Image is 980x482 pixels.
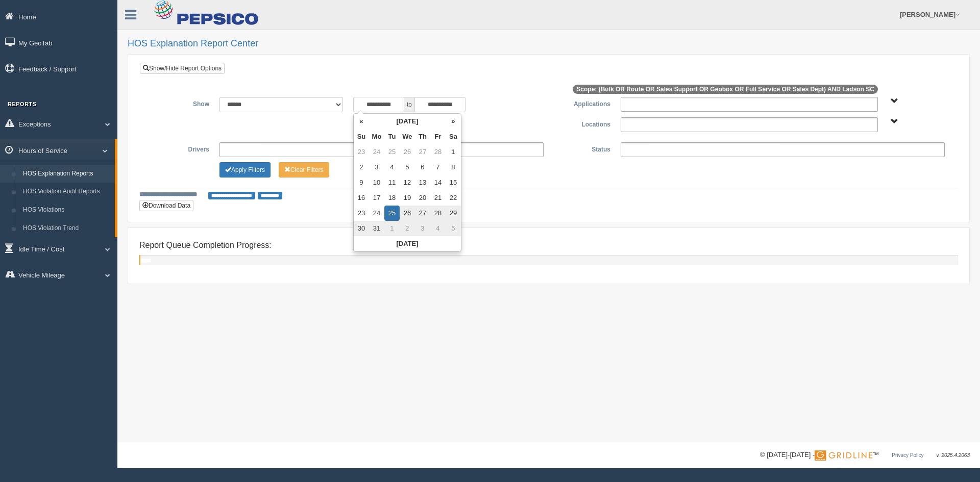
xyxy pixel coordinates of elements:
[446,160,461,175] td: 8
[369,144,384,160] td: 24
[430,221,446,236] td: 4
[18,165,115,183] a: HOS Explanation Reports
[369,129,384,144] th: Mo
[549,117,616,130] label: Locations
[384,175,400,190] td: 11
[148,142,214,155] label: Drivers
[400,206,415,221] td: 26
[430,190,446,206] td: 21
[354,114,369,129] th: «
[446,114,461,129] th: »
[18,201,115,219] a: HOS Violations
[354,190,369,206] td: 16
[18,183,115,201] a: HOS Violation Audit Reports
[369,190,384,206] td: 17
[148,97,214,109] label: Show
[892,452,923,458] a: Privacy Policy
[573,85,878,94] span: Scope: (Bulk OR Route OR Sales Support OR Geobox OR Full Service OR Sales Dept) AND Ladson SC
[404,97,414,112] span: to
[549,97,616,109] label: Applications
[354,175,369,190] td: 9
[18,219,115,238] a: HOS Violation Trend
[139,200,193,211] button: Download Data
[384,190,400,206] td: 18
[430,206,446,221] td: 28
[354,236,461,251] th: [DATE]
[446,129,461,144] th: Sa
[354,160,369,175] td: 2
[354,206,369,221] td: 23
[415,221,430,236] td: 3
[354,221,369,236] td: 30
[400,190,415,206] td: 19
[279,162,329,177] button: Change Filter Options
[430,175,446,190] td: 14
[354,144,369,160] td: 23
[760,450,970,461] div: © [DATE]-[DATE] - ™
[815,450,872,461] img: Gridline
[384,160,400,175] td: 4
[219,162,271,177] button: Change Filter Options
[400,144,415,160] td: 26
[430,144,446,160] td: 28
[400,221,415,236] td: 2
[415,190,430,206] td: 20
[369,175,384,190] td: 10
[446,144,461,160] td: 1
[446,221,461,236] td: 5
[369,221,384,236] td: 31
[446,206,461,221] td: 29
[415,144,430,160] td: 27
[430,129,446,144] th: Fr
[400,160,415,175] td: 5
[400,129,415,144] th: We
[549,142,616,155] label: Status
[446,190,461,206] td: 22
[384,206,400,221] td: 25
[446,175,461,190] td: 15
[140,63,225,74] a: Show/Hide Report Options
[430,160,446,175] td: 7
[354,129,369,144] th: Su
[369,114,446,129] th: [DATE]
[400,175,415,190] td: 12
[937,452,970,458] span: v. 2025.4.2063
[369,160,384,175] td: 3
[415,175,430,190] td: 13
[384,129,400,144] th: Tu
[128,39,970,49] h2: HOS Explanation Report Center
[415,206,430,221] td: 27
[139,241,958,250] h4: Report Queue Completion Progress:
[415,160,430,175] td: 6
[384,221,400,236] td: 1
[384,144,400,160] td: 25
[415,129,430,144] th: Th
[369,206,384,221] td: 24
